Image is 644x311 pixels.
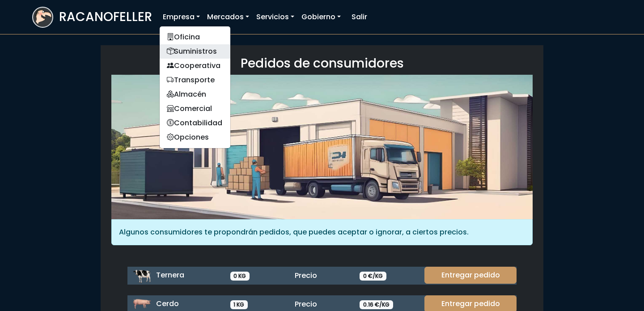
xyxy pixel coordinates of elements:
[160,116,230,130] a: Contabilidad
[33,8,52,25] img: logoracarojo.png
[160,130,230,145] a: Opciones
[203,8,253,26] a: Mercados
[253,8,298,26] a: Servicios
[230,272,250,281] span: 0 KG
[230,300,248,309] span: 1 KG
[133,267,151,285] img: ternera.png
[111,56,533,71] h3: Pedidos de consumidores
[159,8,203,26] a: Empresa
[424,267,517,284] a: Entregar pedido
[160,30,230,44] a: Oficina
[111,219,533,245] div: Algunos consumidores te propondrán pedidos, que puedes aceptar o ignorar, a ciertos precios.
[160,44,230,59] a: Suministros
[160,73,230,87] a: Transporte
[160,102,230,116] a: Comercial
[160,87,230,102] a: Almacén
[348,8,371,26] a: Salir
[111,75,533,219] img: orders.jpg
[156,270,184,280] span: Ternera
[289,299,354,310] div: Precio
[160,59,230,73] a: Cooperativa
[298,8,344,26] a: Gobierno
[360,272,386,281] span: 0 €/KG
[32,4,152,30] a: RACANOFELLER
[59,9,152,25] h3: RACANOFELLER
[289,270,354,281] div: Precio
[360,300,393,309] span: 0.16 €/KG
[156,298,179,309] span: Cerdo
